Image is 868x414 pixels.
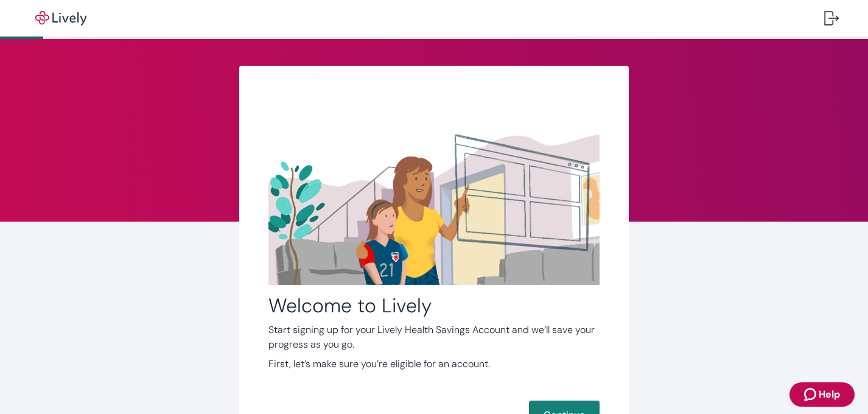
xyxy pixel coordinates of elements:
h2: Welcome to Lively [268,293,600,318]
button: Log out [814,4,849,33]
svg: Zendesk support icon [804,387,819,402]
p: Start signing up for your Lively Health Savings Account and we’ll save your progress as you go. [268,323,600,352]
button: Zendesk support iconHelp [789,382,855,407]
p: First, let’s make sure you’re eligible for an account. [268,357,600,371]
span: Help [819,387,840,402]
img: Lively [27,11,95,26]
